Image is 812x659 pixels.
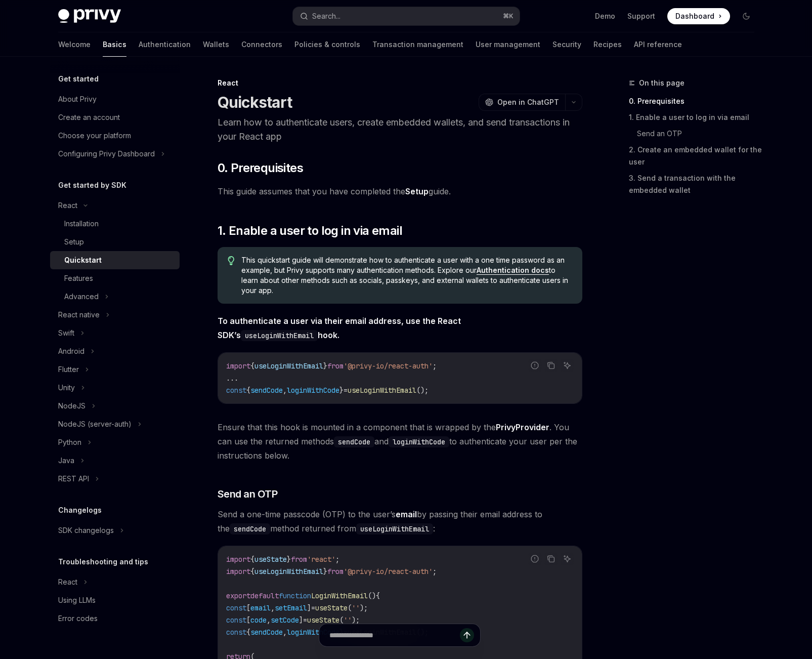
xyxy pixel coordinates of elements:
span: '' [352,603,360,612]
div: About Privy [58,93,97,105]
p: Learn how to authenticate users, create embedded wallets, and send transactions in your React app [218,115,582,144]
div: React [218,78,582,88]
span: '@privy-io/react-auth' [344,567,433,576]
button: Toggle dark mode [738,8,754,24]
button: React [50,196,180,215]
button: Flutter [50,360,180,379]
span: Send a one-time passcode (OTP) to the user’s by passing their email address to the method returne... [218,507,582,536]
div: Unity [58,382,75,394]
span: } [323,567,327,576]
span: This quickstart guide will demonstrate how to authenticate a user with a one time password as an ... [241,255,572,296]
a: About Privy [50,90,180,108]
span: ( [339,615,344,625]
span: from [327,361,344,370]
span: default [250,591,279,600]
button: Search...⌘K [293,7,520,25]
span: import [226,555,250,564]
span: { [376,591,380,600]
a: Dashboard [667,8,730,24]
span: useState [307,615,339,625]
div: Advanced [64,291,99,303]
div: React [58,199,77,212]
span: 0. Prerequisites [218,160,303,176]
span: '@privy-io/react-auth' [344,361,433,370]
code: sendCode [230,523,270,534]
button: NodeJS [50,397,180,415]
button: Report incorrect code [528,552,541,565]
input: Ask a question... [329,624,460,646]
span: ; [433,361,437,370]
a: Recipes [593,32,622,57]
a: 2. Create an embedded wallet for the user [629,142,762,170]
span: setEmail [275,603,307,612]
button: Ask AI [561,552,574,565]
code: useLoginWithEmail [241,330,318,341]
h5: Changelogs [58,504,102,516]
a: 3. Send a transaction with the embedded wallet [629,170,762,198]
span: ; [433,567,437,576]
div: Setup [64,236,84,248]
code: loginWithCode [389,436,449,447]
a: Send an OTP [629,126,762,142]
span: ] [307,603,311,612]
div: Quickstart [64,254,102,266]
div: Installation [64,218,99,230]
span: LoginWithEmail [311,591,368,600]
div: SDK changelogs [58,524,114,537]
strong: email [396,509,417,519]
span: (); [416,386,429,395]
span: { [250,361,254,370]
a: Wallets [203,32,229,57]
span: useState [254,555,287,564]
div: Search... [312,10,340,22]
button: Unity [50,379,180,397]
span: = [311,603,315,612]
a: Authentication docs [477,266,549,275]
span: [ [246,603,250,612]
button: Android [50,342,180,360]
span: import [226,361,250,370]
span: ] [299,615,303,625]
span: ⌘ K [503,12,514,20]
span: , [267,615,271,625]
div: Using LLMs [58,594,96,606]
button: Copy the contents from the code block [544,359,558,372]
div: Java [58,455,74,467]
span: Open in ChatGPT [497,97,559,107]
span: , [271,603,275,612]
span: '' [344,615,352,625]
span: sendCode [250,386,283,395]
a: Demo [595,11,615,21]
code: useLoginWithEmail [356,523,433,534]
button: Ask AI [561,359,574,372]
a: PrivyProvider [496,422,549,433]
div: Flutter [58,363,79,376]
h5: Troubleshooting and tips [58,556,148,568]
span: import [226,567,250,576]
span: Dashboard [675,11,714,21]
div: REST API [58,473,89,485]
h5: Get started [58,73,99,85]
span: { [246,386,250,395]
span: email [250,603,271,612]
a: Error codes [50,609,180,628]
button: Swift [50,324,180,342]
span: useLoginWithEmail [348,386,416,395]
div: React native [58,309,100,321]
div: NodeJS [58,400,86,412]
span: from [327,567,344,576]
a: Support [627,11,655,21]
span: from [291,555,307,564]
a: Setup [50,233,180,251]
button: Report incorrect code [528,359,541,372]
button: Send message [460,628,474,642]
h1: Quickstart [218,93,292,111]
span: { [250,555,254,564]
a: Policies & controls [294,32,360,57]
button: Configuring Privy Dashboard [50,145,180,163]
a: Quickstart [50,251,180,269]
span: Send an OTP [218,487,278,501]
a: Features [50,269,180,287]
span: function [279,591,311,600]
span: ( [348,603,352,612]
